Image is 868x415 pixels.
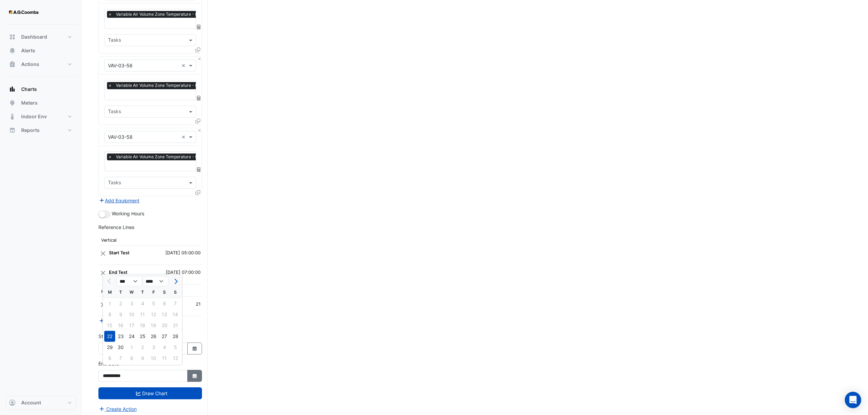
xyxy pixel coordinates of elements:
[98,317,149,324] button: Add Reference Line
[104,342,115,353] div: 29
[98,233,202,245] th: Vertical
[148,353,159,364] div: 10
[137,353,148,364] div: Thursday, October 9, 2025
[112,211,144,216] span: Working Hours
[98,224,134,231] label: Reference Lines
[170,331,181,342] div: 28
[21,47,35,54] span: Alerts
[115,342,126,353] div: Tuesday, September 30, 2025
[5,82,77,96] button: Charts
[5,123,77,137] button: Reports
[159,353,170,364] div: 11
[21,61,39,68] span: Actions
[98,197,140,204] button: Add Equipment
[5,396,77,410] button: Account
[21,113,47,120] span: Indoor Env
[196,166,202,172] span: Choose Function
[100,247,106,260] button: Close
[21,399,41,406] span: Account
[21,99,38,106] span: Meters
[100,266,106,279] button: Close
[170,353,181,364] div: 12
[195,47,200,53] span: Clone Favourites and Tasks from this Equipment to other Equipment
[9,61,16,68] app-icon: Actions
[115,331,126,342] div: Tuesday, September 23, 2025
[5,57,77,71] button: Actions
[104,331,115,342] div: Monday, September 22, 2025
[9,47,16,54] app-icon: Alerts
[115,287,126,298] div: T
[181,133,187,140] span: Clear
[171,276,179,287] button: Next month
[5,110,77,123] button: Indoor Env
[108,245,144,265] td: Start Test
[196,95,202,101] span: Choose Function
[197,57,202,61] button: Close
[126,353,137,364] div: Wednesday, October 8, 2025
[170,342,181,353] div: Sunday, October 5, 2025
[109,270,127,275] strong: End Test
[148,331,159,342] div: Friday, September 26, 2025
[114,82,277,89] span: Variable Air Volume Zone Temperature - L03 (NABERS IE), VAV-03-56-01
[126,287,137,298] div: W
[159,287,170,298] div: S
[159,353,170,364] div: Saturday, October 11, 2025
[5,96,77,110] button: Meters
[137,353,148,364] div: 9
[126,342,137,353] div: 1
[21,34,47,40] span: Dashboard
[159,342,170,353] div: 4
[195,118,200,124] span: Clone Favourites and Tasks from this Equipment to other Equipment
[104,342,115,353] div: Monday, September 29, 2025
[126,331,137,342] div: 24
[115,342,126,353] div: 30
[115,353,126,364] div: 7
[107,179,121,188] div: Tasks
[9,127,16,134] app-icon: Reports
[107,11,113,18] span: ×
[192,373,198,379] fa-icon: Select Date
[117,276,143,286] select: Select month
[126,342,137,353] div: Wednesday, October 1, 2025
[126,353,137,364] div: 8
[143,276,168,286] select: Select year
[107,36,121,45] div: Tasks
[159,342,170,353] div: Saturday, October 4, 2025
[98,360,119,367] label: End Date
[170,331,181,342] div: Sunday, September 28, 2025
[98,333,121,340] label: Start Date
[186,297,202,316] td: 21
[148,342,159,353] div: Friday, October 3, 2025
[148,353,159,364] div: Friday, October 10, 2025
[170,287,181,298] div: S
[108,265,144,284] td: End Test
[114,11,277,18] span: Variable Air Volume Zone Temperature - L03 (NABERS IE), VAV-03-55-01
[197,128,202,133] button: Close
[137,342,148,353] div: Thursday, October 2, 2025
[114,153,277,160] span: Variable Air Volume Zone Temperature - L03 (NABERS IE), VAV-03-58-01
[100,298,106,311] button: Close
[107,82,113,89] span: ×
[181,62,187,69] span: Clear
[192,346,198,351] fa-icon: Select Date
[115,353,126,364] div: Tuesday, October 7, 2025
[104,353,115,364] div: Monday, October 6, 2025
[137,342,148,353] div: 2
[107,108,121,117] div: Tasks
[5,30,77,44] button: Dashboard
[144,245,202,265] td: [DATE] 05:00:00
[21,86,37,93] span: Charts
[21,127,40,134] span: Reports
[144,265,202,284] td: [DATE] 07:00:00
[159,331,170,342] div: Saturday, September 27, 2025
[845,392,861,408] div: Open Intercom Messenger
[159,331,170,342] div: 27
[98,285,202,297] th: Horizontal
[9,34,16,40] app-icon: Dashboard
[195,189,200,195] span: Clone Favourites and Tasks from this Equipment to other Equipment
[126,331,137,342] div: Wednesday, September 24, 2025
[98,387,202,399] button: Draw Chart
[148,287,159,298] div: F
[170,353,181,364] div: Sunday, October 12, 2025
[137,287,148,298] div: T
